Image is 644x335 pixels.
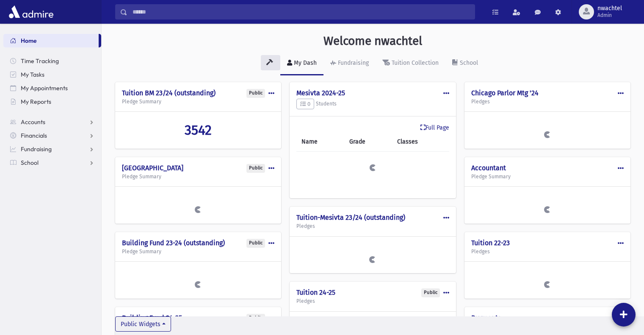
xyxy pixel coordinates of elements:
[3,142,101,156] a: Fundraising
[445,52,485,75] a: School
[390,59,439,66] div: Tuition Collection
[471,249,624,255] h5: Pledges
[122,99,274,105] h5: Pledge Summary
[21,84,68,92] span: My Appointments
[292,59,317,66] div: My Dash
[122,122,274,138] a: 3542
[296,99,314,110] button: 0
[185,122,212,138] span: 3542
[3,129,101,142] a: Financials
[471,314,624,322] h4: Payments
[122,239,274,247] h4: Building Fund 23-24 (outstanding)
[7,3,55,20] img: AdmirePro
[323,34,422,48] h3: Welcome nwachtel
[115,316,171,332] button: Public Widgets
[336,59,369,66] div: Fundraising
[376,52,445,75] a: Tuition Collection
[21,57,59,65] span: Time Tracking
[420,123,449,132] a: Full Page
[296,213,449,221] h4: Tuition-Mesivta 23/24 (outstanding)
[21,145,52,153] span: Fundraising
[296,298,449,304] h5: Pledges
[296,223,449,229] h5: Pledges
[421,288,440,297] div: Public
[21,132,47,139] span: Financials
[3,68,101,81] a: My Tasks
[122,164,274,172] h4: [GEOGRAPHIC_DATA]
[471,239,624,247] h4: Tuition 22-23
[471,164,624,172] h4: Accountant
[122,89,274,97] h4: Tuition BM 23/24 (outstanding)
[122,174,274,180] h5: Pledge Summary
[323,52,376,75] a: Fundraising
[296,288,449,296] h4: Tuition 24-25
[3,54,101,68] a: Time Tracking
[21,98,51,105] span: My Reports
[471,89,624,97] h4: Chicago Parlor Mtg '24
[300,101,310,107] span: 0
[246,314,265,323] div: Public
[21,37,37,44] span: Home
[122,314,274,322] h4: Building Fund 24-25
[21,159,39,166] span: School
[3,34,99,47] a: Home
[471,174,624,180] h5: Pledge Summary
[127,4,475,19] input: Search
[597,5,622,12] span: nwachtel
[246,164,265,173] div: Public
[597,12,622,19] span: Admin
[296,132,344,152] th: Name
[122,249,274,255] h5: Pledge Summary
[3,81,101,95] a: My Appointments
[296,99,449,110] h5: Students
[21,71,44,78] span: My Tasks
[3,115,101,129] a: Accounts
[471,99,624,105] h5: Pledges
[3,95,101,108] a: My Reports
[280,52,323,75] a: My Dash
[392,132,449,152] th: Classes
[3,156,101,169] a: School
[246,239,265,248] div: Public
[296,89,449,97] h4: Mesivta 2024-25
[21,118,45,126] span: Accounts
[344,132,392,152] th: Grade
[246,89,265,98] div: Public
[458,59,478,66] div: School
